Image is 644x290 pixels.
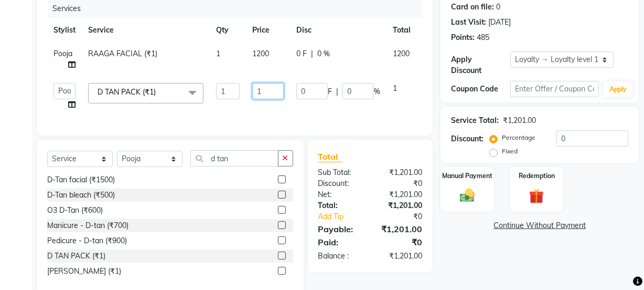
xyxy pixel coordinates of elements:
[47,174,115,185] div: D-Tan facial (₹1500)
[310,200,370,211] div: Total:
[290,18,387,42] th: Disc
[310,178,370,189] div: Discount:
[252,49,269,58] span: 1200
[318,151,342,162] span: Total
[510,81,599,97] input: Enter Offer / Coupon Code
[477,32,489,43] div: 485
[98,87,156,97] span: D TAN PACK (₹1)
[451,115,499,126] div: Service Total:
[47,18,82,42] th: Stylist
[451,32,475,43] div: Points:
[519,171,555,181] label: Redemption
[310,223,370,235] div: Payable:
[82,18,210,42] th: Service
[451,84,510,95] div: Coupon Code
[380,211,430,222] div: ₹0
[455,187,479,204] img: _cash.svg
[370,200,430,211] div: ₹1,201.00
[47,251,105,262] div: D TAN PACK (₹1)
[210,18,246,42] th: Qty
[451,2,494,13] div: Card on file:
[310,211,380,222] a: Add Tip
[47,235,127,246] div: Pedicure - D-tan (₹900)
[328,86,332,97] span: F
[311,48,313,59] span: |
[603,81,633,97] button: Apply
[370,178,430,189] div: ₹0
[296,48,307,59] span: 0 F
[503,115,536,126] div: ₹1,201.00
[393,49,410,58] span: 1200
[53,49,72,58] span: Pooja
[370,251,430,262] div: ₹1,201.00
[370,223,430,235] div: ₹1,201.00
[442,171,492,181] label: Manual Payment
[451,54,510,76] div: Apply Discount
[502,147,518,156] label: Fixed
[370,236,430,248] div: ₹0
[47,220,128,231] div: Manicure - D-tan (₹700)
[47,266,121,277] div: [PERSON_NAME] (₹1)
[393,84,397,93] span: 1
[216,49,220,58] span: 1
[524,187,549,205] img: _gift.svg
[190,150,278,167] input: Search or Scan
[88,49,157,58] span: RAAGA FACIAL (₹1)
[370,167,430,178] div: ₹1,201.00
[451,17,486,28] div: Last Visit:
[47,205,103,216] div: O3 D-Tan (₹600)
[310,251,370,262] div: Balance :
[310,189,370,200] div: Net:
[502,133,535,142] label: Percentage
[387,18,417,42] th: Total
[310,167,370,178] div: Sub Total:
[496,2,500,13] div: 0
[370,189,430,200] div: ₹1,201.00
[310,236,370,248] div: Paid:
[417,18,452,42] th: Action
[336,86,338,97] span: |
[47,190,115,201] div: D-Tan bleach (₹500)
[317,48,330,59] span: 0 %
[156,87,160,97] a: x
[443,220,637,231] a: Continue Without Payment
[246,18,290,42] th: Price
[451,133,484,144] div: Discount:
[488,17,511,28] div: [DATE]
[374,86,380,97] span: %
